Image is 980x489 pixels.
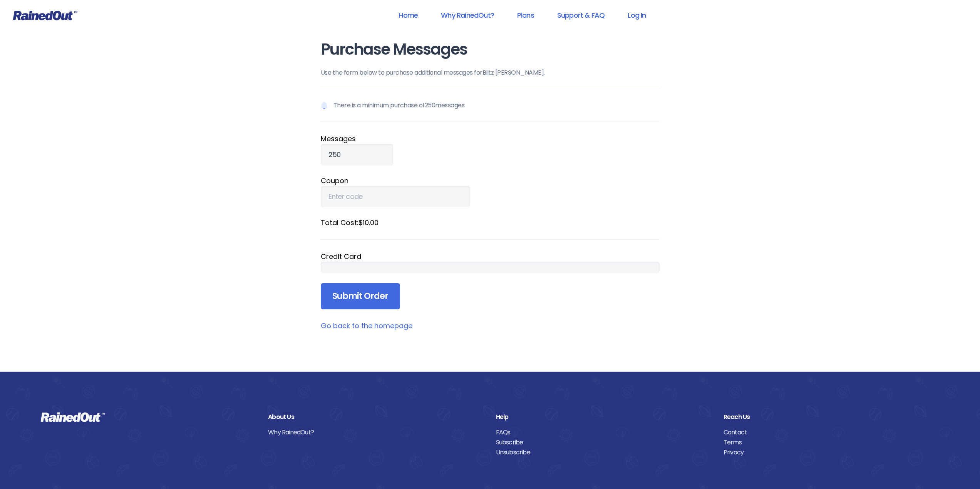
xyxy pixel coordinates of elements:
div: Reach Us [724,412,940,422]
a: Log In [618,7,656,24]
a: FAQs [496,427,712,437]
a: Plans [507,7,544,24]
img: Notification icon [321,101,328,110]
p: There is a minimum purchase of 250 messages. [321,89,660,122]
input: Qty [321,144,393,165]
a: Support & FAQ [547,7,615,24]
div: Credit Card [321,251,660,262]
a: Terms [724,437,940,447]
a: Privacy [724,447,940,457]
div: About Us [268,412,484,422]
a: Why RainedOut? [431,7,504,24]
a: Subscribe [496,437,712,447]
a: Home [389,7,428,24]
label: Message s [321,134,660,144]
div: Help [496,412,712,422]
a: Why RainedOut? [268,427,484,437]
p: Use the form below to purchase additional messages for Blitz [PERSON_NAME] . [321,68,660,77]
a: Contact [724,427,940,437]
label: Coupon [321,175,660,186]
a: Go back to the homepage [321,321,412,330]
h1: Purchase Messages [321,41,660,58]
a: Unsubscribe [496,447,712,457]
input: Enter code [321,186,470,207]
label: Total Cost: $10.00 [321,217,660,228]
input: Submit Order [321,283,400,309]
